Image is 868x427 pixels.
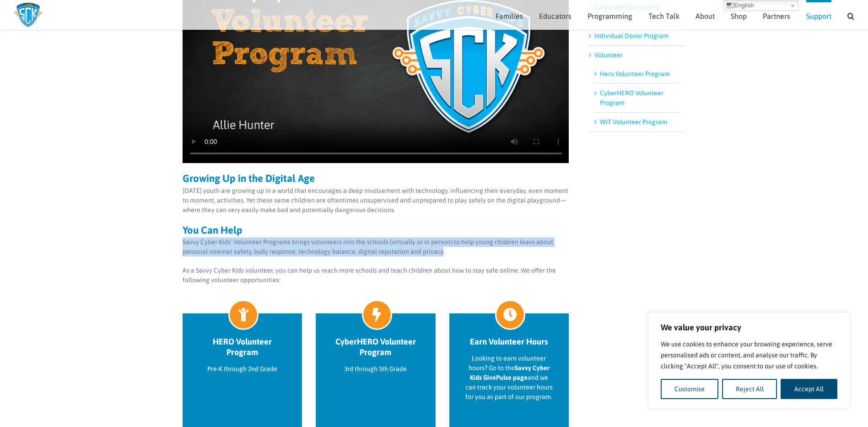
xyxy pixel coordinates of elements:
[496,12,523,20] span: Families
[199,364,286,374] p: Pre-K through 2nd Grade
[199,336,286,357] a: HERO Volunteer Program
[465,354,553,402] p: Looking to earn volunteer hours? Go to the and we can track your volunteer hours for you as part ...
[332,364,420,374] p: 3rd through 5th Grade
[806,12,831,20] span: Support
[594,51,623,59] a: Volunteer
[695,12,715,20] span: About
[731,12,747,20] span: Shop
[588,12,632,20] span: Programming
[600,89,663,106] a: CyberHERO Volunteer Program
[14,2,43,27] img: Savvy Cyber Kids Logo
[781,379,837,399] button: Accept All
[727,2,734,9] img: en
[465,336,553,347] a: Earn Volunteer Hours
[183,172,315,184] strong: Growing Up in the Digital Age
[539,12,571,20] span: Educators
[600,118,667,126] a: WIT Volunteer Program
[183,237,569,257] p: Savvy Cyber Kids’ Volunteer Programs brings volunteers into the schools (virtually or in person) ...
[183,224,243,236] strong: You Can Help
[661,322,837,333] p: We value your privacy
[763,12,790,20] span: Partners
[183,186,569,215] p: [DATE] youth are growing up in a world that encourages a deep involvement with technology, influe...
[661,379,718,399] button: Customise
[648,12,679,20] span: Tech Talk
[470,364,550,381] strong: Savvy Cyber Kids GivePulse page
[183,266,569,285] p: As a Savvy Cyber Kids volunteer, you can help us reach more schools and teach children about how ...
[600,70,670,77] a: Hero Volunteer Program
[661,339,837,372] p: We use cookies to enhance your browsing experience, serve personalised ads or content, and analys...
[594,32,669,39] a: Individual Donor Program
[722,379,777,399] button: Reject All
[332,336,420,357] a: CyberHERO Volunteer Program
